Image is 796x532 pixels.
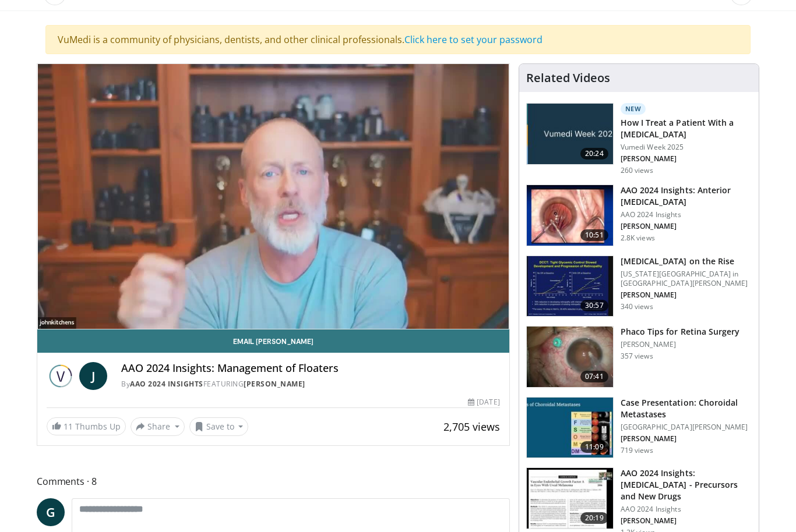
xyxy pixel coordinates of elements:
[621,397,752,420] h3: Case Presentation: Choroidal Metastases
[621,516,752,526] p: [PERSON_NAME]
[621,210,752,219] p: AAO 2024 Insights
[37,329,509,353] a: Email [PERSON_NAME]
[79,362,107,390] a: J
[244,379,305,389] a: [PERSON_NAME]
[621,340,740,349] p: [PERSON_NAME]
[621,434,752,444] p: [PERSON_NAME]
[621,222,752,231] p: [PERSON_NAME]
[64,421,73,432] span: 11
[621,467,752,502] h3: AAO 2024 Insights: [MEDICAL_DATA] - Precursors and New Drugs
[47,362,75,390] img: AAO 2024 Insights
[621,233,655,243] p: 2.8K views
[527,256,613,317] img: 4ce8c11a-29c2-4c44-a801-4e6d49003971.150x105_q85_crop-smart_upscale.jpg
[621,302,653,311] p: 340 views
[621,326,740,338] h3: Phaco Tips for Retina Surgery
[443,420,500,434] span: 2,705 views
[621,256,752,267] h3: [MEDICAL_DATA] on the Rise
[527,327,613,387] img: 2b0bc81e-4ab6-4ab1-8b29-1f6153f15110.150x105_q85_crop-smart_upscale.jpg
[621,154,752,164] p: [PERSON_NAME]
[621,185,752,208] h3: AAO 2024 Insights: Anterior [MEDICAL_DATA]
[130,379,203,389] a: AAO 2024 Insights
[121,362,500,375] h4: AAO 2024 Insights: Management of Floaters
[621,423,752,432] p: [GEOGRAPHIC_DATA][PERSON_NAME]
[621,166,653,175] p: 260 views
[45,25,751,54] div: VuMedi is a community of physicians, dentists, and other clinical professionals.
[526,103,752,175] a: 20:24 New How I Treat a Patient With a [MEDICAL_DATA] Vumedi Week 2025 [PERSON_NAME] 260 views
[621,352,653,361] p: 357 views
[621,290,752,300] p: [PERSON_NAME]
[37,64,509,329] video-js: Video Player
[468,397,499,407] div: [DATE]
[621,103,646,115] p: New
[37,474,510,489] span: Comments 8
[527,185,613,246] img: fd942f01-32bb-45af-b226-b96b538a46e6.150x105_q85_crop-smart_upscale.jpg
[621,446,653,455] p: 719 views
[621,269,752,288] p: [US_STATE][GEOGRAPHIC_DATA] in [GEOGRAPHIC_DATA][PERSON_NAME]
[189,417,249,436] button: Save to
[527,468,613,529] img: df587403-7b55-4f98-89e9-21b63a902c73.150x105_q85_crop-smart_upscale.jpg
[621,143,752,152] p: Vumedi Week 2025
[404,33,543,46] a: Click here to set your password
[526,71,610,85] h4: Related Videos
[621,117,752,140] h3: How I Treat a Patient With a [MEDICAL_DATA]
[131,417,185,436] button: Share
[527,398,613,458] img: 9cedd946-ce28-4f52-ae10-6f6d7f6f31c7.150x105_q85_crop-smart_upscale.jpg
[527,104,613,164] img: 02d29458-18ce-4e7f-be78-7423ab9bdffd.jpg.150x105_q85_crop-smart_upscale.jpg
[580,229,608,241] span: 10:51
[580,371,608,382] span: 07:41
[526,256,752,317] a: 30:57 [MEDICAL_DATA] on the Rise [US_STATE][GEOGRAPHIC_DATA] in [GEOGRAPHIC_DATA][PERSON_NAME] [P...
[621,505,752,514] p: AAO 2024 Insights
[47,417,126,435] a: 11 Thumbs Up
[526,397,752,459] a: 11:09 Case Presentation: Choroidal Metastases [GEOGRAPHIC_DATA][PERSON_NAME] [PERSON_NAME] 719 views
[121,379,500,389] div: By FEATURING
[580,512,608,524] span: 20:19
[580,300,608,311] span: 30:57
[526,185,752,246] a: 10:51 AAO 2024 Insights: Anterior [MEDICAL_DATA] AAO 2024 Insights [PERSON_NAME] 2.8K views
[37,498,65,526] a: G
[526,326,752,388] a: 07:41 Phaco Tips for Retina Surgery [PERSON_NAME] 357 views
[580,441,608,453] span: 11:09
[580,148,608,159] span: 20:24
